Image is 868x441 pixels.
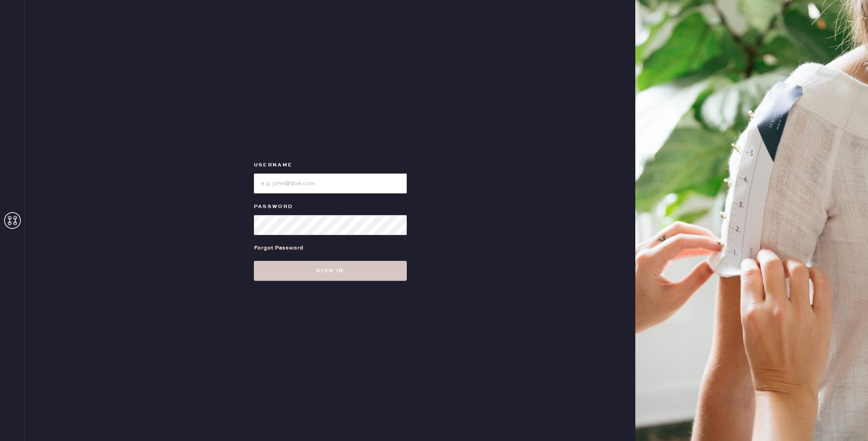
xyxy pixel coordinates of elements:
[254,202,407,212] label: Password
[254,243,303,253] div: Forgot Password
[254,160,407,170] label: Username
[254,235,303,261] a: Forgot Password
[254,173,407,193] input: e.g. john@doe.com
[254,261,407,281] button: Sign in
